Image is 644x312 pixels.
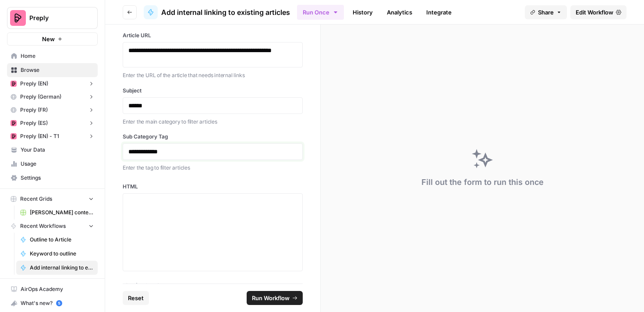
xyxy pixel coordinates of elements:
label: Title [123,282,303,290]
a: Home [7,49,98,63]
span: AirOps Academy [21,285,94,293]
text: 5 [58,301,60,305]
a: Edit Workflow [570,5,626,19]
label: Subject [123,87,303,95]
button: Recent Workflows [7,220,98,233]
button: Preply (EN) - T1 [7,130,98,143]
button: Preply (German) [7,90,98,103]
div: What's new? [7,297,97,310]
span: New [42,35,55,43]
button: Workspace: Preply [7,7,98,29]
span: Preply (FR) [20,106,48,114]
img: Preply Logo [10,10,26,26]
a: Keyword to outline [16,247,98,261]
span: Preply (EN) [20,80,48,88]
span: Edit Workflow [576,8,613,17]
button: Run Once [297,5,344,20]
span: Reset [128,294,144,302]
p: Enter the tag to filter articles [123,163,303,172]
span: Add internal linking to existing articles [30,264,94,272]
span: Preply (EN) - T1 [20,132,59,140]
a: 5 [56,300,62,306]
img: mhz6d65ffplwgtj76gcfkrq5icux [11,81,17,87]
span: Preply (German) [20,93,61,101]
button: What's new? 5 [7,296,98,310]
button: Preply (FR) [7,103,98,117]
a: Analytics [382,5,418,19]
span: Home [21,52,94,60]
span: Outline to Article [30,236,94,244]
button: Reset [123,291,149,305]
span: Your Data [21,146,94,154]
button: Preply (EN) [7,77,98,90]
a: Integrate [421,5,457,19]
a: History [347,5,378,19]
p: Enter the main category to filter articles [123,117,303,126]
span: (Optional) [135,282,159,290]
span: Share [538,8,554,17]
button: New [7,32,98,46]
a: Browse [7,63,98,77]
a: Settings [7,171,98,185]
a: Usage [7,157,98,171]
a: AirOps Academy [7,282,98,296]
span: Recent Workflows [20,222,66,230]
span: Recent Grids [20,195,52,203]
span: Add internal linking to existing articles [161,7,290,18]
span: Preply [29,14,82,22]
a: Add internal linking to existing articles [16,261,98,275]
span: [PERSON_NAME] content interlinking test - new content [30,209,94,216]
span: Preply (ES) [20,119,48,127]
span: Settings [21,174,94,182]
span: Usage [21,160,94,168]
img: mhz6d65ffplwgtj76gcfkrq5icux [11,133,17,139]
label: Sub Category Tag [123,133,303,141]
div: Fill out the form to run this once [421,176,544,188]
a: [PERSON_NAME] content interlinking test - new content [16,206,98,220]
button: Share [525,5,567,19]
span: Run Workflow [252,294,290,302]
label: Article URL [123,32,303,39]
img: mhz6d65ffplwgtj76gcfkrq5icux [11,120,17,126]
button: Preply (ES) [7,117,98,130]
p: Enter the URL of the article that needs internal links [123,71,303,80]
a: Your Data [7,143,98,157]
a: Outline to Article [16,233,98,247]
span: Browse [21,66,94,74]
span: Keyword to outline [30,250,94,258]
button: Run Workflow [247,291,303,305]
a: Add internal linking to existing articles [144,5,290,19]
label: HTML [123,183,303,191]
button: Recent Grids [7,192,98,206]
